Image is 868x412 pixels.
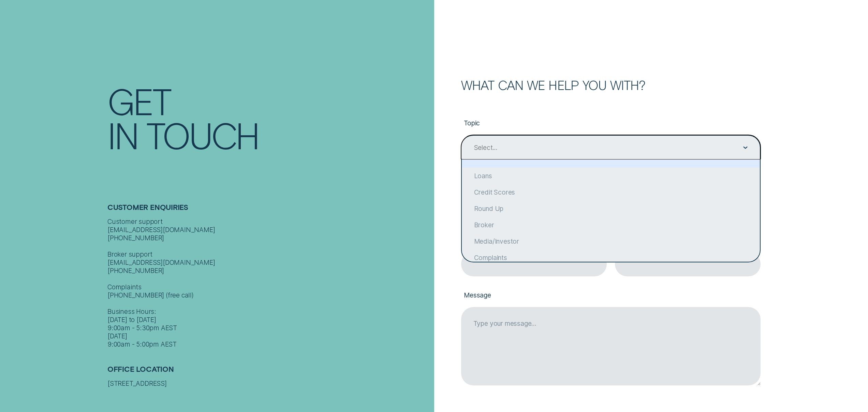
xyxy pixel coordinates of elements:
h1: Get In Touch [107,83,430,152]
h2: Customer Enquiries [107,203,430,217]
div: Broker [462,217,760,233]
h2: Office Location [107,365,430,379]
div: Round Up [462,200,760,217]
label: Topic [461,112,761,135]
div: Select... [474,143,498,152]
h2: What can we help you with? [461,79,761,91]
div: Media/Investor [462,233,760,249]
div: [STREET_ADDRESS] [107,379,430,387]
div: Complaints [462,249,760,266]
label: Message [461,285,761,307]
div: Customer support [EMAIL_ADDRESS][DOMAIN_NAME] [PHONE_NUMBER] Broker support [EMAIL_ADDRESS][DOMAI... [107,217,430,348]
div: Get [107,83,170,118]
div: Loans [462,168,760,184]
div: Credit Scores [462,184,760,200]
div: In [107,118,138,152]
div: Touch [146,118,259,152]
